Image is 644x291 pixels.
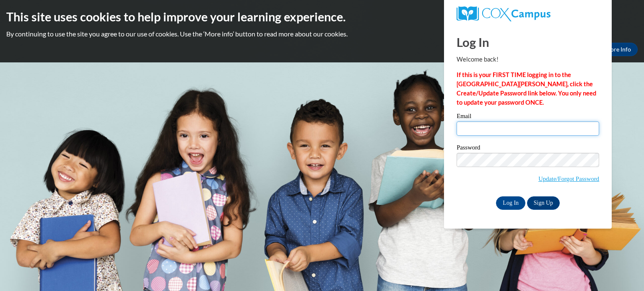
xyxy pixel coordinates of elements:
[6,8,638,25] h2: This site uses cookies to help improve your learning experience.
[538,175,599,182] a: Update/Forgot Password
[598,43,638,56] a: More Info
[457,144,599,153] label: Password
[457,71,596,106] strong: If this is your FIRST TIME logging in to the [GEOGRAPHIC_DATA][PERSON_NAME], click the Create/Upd...
[457,6,599,21] a: COX Campus
[457,113,599,121] label: Email
[457,33,599,51] h1: Log In
[527,196,560,210] a: Sign Up
[457,55,599,64] p: Welcome back!
[496,196,525,210] input: Log In
[457,6,551,21] img: COX Campus
[6,29,638,39] p: By continuing to use the site you agree to our use of cookies. Use the ‘More info’ button to read...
